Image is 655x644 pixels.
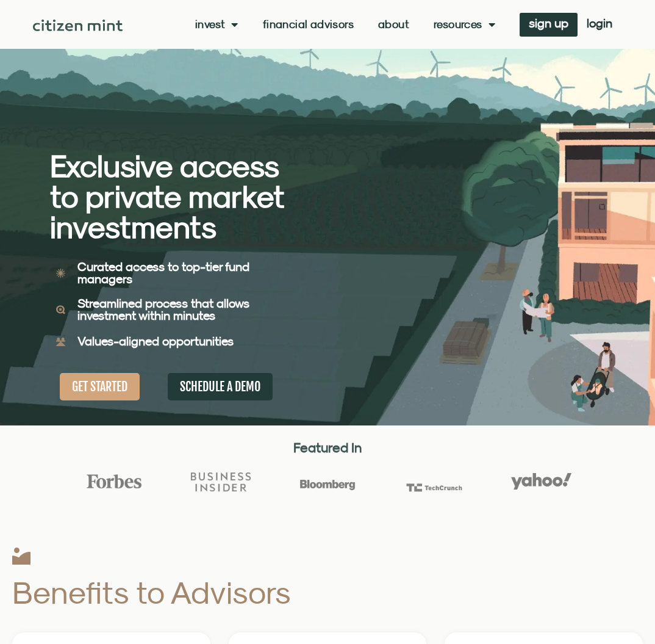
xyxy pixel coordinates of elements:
b: Curated access to top-tier fund managers [77,259,249,286]
img: Forbes Logo [84,474,144,490]
h2: Exclusive access to private market investments [50,151,285,242]
img: Citizen Mint [33,20,123,31]
strong: Featured In [293,440,362,455]
span: login [587,19,612,27]
a: SCHEDULE A DEMO [168,373,273,400]
a: Invest [195,18,238,31]
a: sign up [520,13,578,37]
span: SCHEDULE A DEMO [180,379,260,394]
a: GET STARTED [60,373,140,400]
a: Resources [434,18,495,31]
a: About [378,18,409,31]
span: sign up [529,19,568,27]
b: Streamlined process that allows investment within minutes [77,296,249,322]
h2: Benefits to Advisors [12,577,424,608]
b: Values-aligned opportunities [77,334,234,348]
a: login [578,13,621,37]
a: Financial Advisors [263,18,354,31]
span: GET STARTED [72,379,127,394]
nav: Menu [195,18,495,31]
